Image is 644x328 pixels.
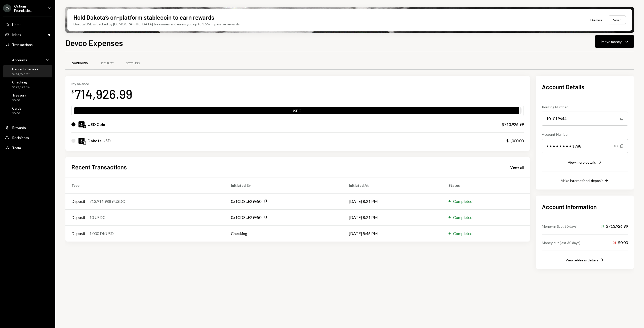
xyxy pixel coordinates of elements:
div: $ [71,89,74,94]
th: Initiated At [343,177,442,193]
img: DKUSD [78,138,85,144]
h1: Devco Expenses [65,38,123,48]
div: Make international deposit [561,178,603,183]
div: Home [12,22,21,27]
div: 10 USDC [89,214,105,220]
div: Ostium Foundatio... [14,4,44,13]
div: Money in (last 30 days) [542,224,578,229]
th: Initiated By [225,177,343,193]
a: Transactions [3,40,52,49]
div: Accounts [12,58,27,62]
button: Dismiss [584,14,609,26]
a: Rewards [3,123,52,132]
div: Completed [453,214,472,220]
div: Checking [12,80,29,84]
a: Settings [120,57,146,70]
div: Inbox [12,32,21,37]
button: View more details [568,160,602,165]
div: USD Coin [88,121,105,127]
div: My balance [71,82,132,86]
img: base-mainnet [83,142,86,145]
div: $172,572.34 [12,85,29,89]
td: Checking [225,225,343,242]
th: Status [442,177,530,193]
div: O [3,4,11,12]
td: [DATE] 5:46 PM [343,225,442,242]
div: $0.00 [12,98,26,103]
div: Security [100,61,114,66]
a: Overview [65,57,94,70]
div: 0x1CD8...E29E50 [231,198,261,204]
div: Deposit [71,198,85,204]
a: Accounts [3,55,52,64]
div: 101019644 [542,112,628,126]
div: $713,926.99 [502,121,524,127]
div: Transactions [12,42,33,47]
div: Completed [453,230,472,237]
button: Swap [609,16,626,24]
div: Team [12,146,21,150]
div: Dakota USD [88,138,111,144]
div: Settings [126,61,140,66]
h2: Recent Transactions [71,163,127,171]
button: View address details [566,257,604,263]
a: Devco Expenses$714,926.99 [3,65,52,77]
a: Cards$0.00 [3,105,52,117]
div: 713,916.9889 USDC [89,198,125,204]
button: Make international deposit [561,178,609,183]
div: $0.00 [12,111,21,116]
div: View more details [568,160,596,164]
img: USDC [78,121,85,127]
a: Inbox [3,30,52,39]
div: Routing Number [542,104,628,110]
div: Dakota USD is backed by [DEMOGRAPHIC_DATA] treasuries and earns you up to 3.5% in passive rewards. [73,21,240,27]
div: $714,926.99 [12,72,38,76]
a: View all [510,164,524,170]
div: • • • • • • • • 1788 [542,139,628,153]
div: Overview [71,61,88,66]
div: View address details [566,258,598,262]
div: Money out (last 30 days) [542,240,580,245]
div: $1,000.00 [506,138,524,144]
div: $0.00 [613,240,628,246]
h2: Account Information [542,203,628,211]
td: [DATE] 8:21 PM [343,209,442,225]
a: Recipients [3,133,52,142]
div: Deposit [71,230,85,237]
button: Move money [595,35,634,48]
div: Deposit [71,214,85,220]
div: USDC [74,108,519,115]
div: Account Number [542,132,628,137]
td: [DATE] 8:21 PM [343,193,442,209]
div: Devco Expenses [12,67,38,71]
div: Rewards [12,125,26,130]
a: Team [3,143,52,152]
div: Cards [12,106,21,110]
div: 714,926.99 [75,86,132,102]
a: Treasury$0.00 [3,91,52,104]
div: Treasury [12,93,26,97]
a: Home [3,20,52,29]
a: Security [94,57,120,70]
div: View all [510,165,524,170]
div: Completed [453,198,472,204]
h2: Account Details [542,83,628,91]
img: arbitrum-mainnet [83,125,86,128]
div: 1,000 DKUSD [89,230,114,237]
a: Checking$172,572.34 [3,78,52,90]
div: Recipients [12,135,29,140]
div: $713,926.99 [601,223,628,229]
div: Move money [601,39,622,44]
div: Hold Dakota’s on-platform stablecoin to earn rewards [73,13,214,21]
th: Type [65,177,225,193]
div: 0x1CD8...E29E50 [231,214,261,220]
